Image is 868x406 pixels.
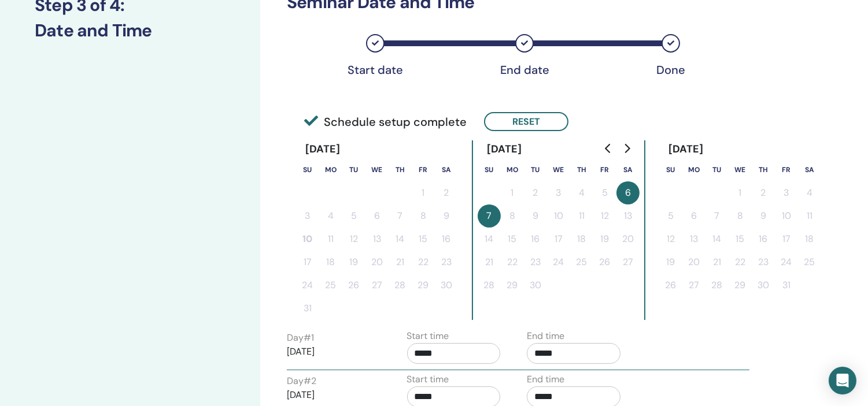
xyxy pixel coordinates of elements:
[752,251,775,274] button: 23
[798,228,821,251] button: 18
[618,137,636,160] button: Go to next month
[616,204,640,228] button: 13
[616,251,640,274] button: 27
[435,274,458,297] button: 30
[435,228,458,251] button: 16
[342,204,365,228] button: 5
[287,374,316,388] label: Day # 2
[659,204,682,228] button: 5
[435,158,458,181] th: Saturday
[798,158,821,181] th: Saturday
[319,204,342,228] button: 4
[527,373,564,386] label: End time
[593,251,616,274] button: 26
[435,181,458,204] button: 2
[412,228,435,251] button: 15
[296,274,319,297] button: 24
[547,158,570,181] th: Wednesday
[729,181,752,204] button: 1
[319,228,342,251] button: 11
[407,373,449,386] label: Start time
[296,297,319,320] button: 31
[389,228,412,251] button: 14
[682,228,706,251] button: 13
[829,367,856,394] div: Open Intercom Messenger
[729,158,752,181] th: Wednesday
[296,228,319,251] button: 10
[729,228,752,251] button: 15
[365,251,389,274] button: 20
[412,204,435,228] button: 8
[752,181,775,204] button: 2
[775,204,798,228] button: 10
[501,158,524,181] th: Monday
[570,251,593,274] button: 25
[412,274,435,297] button: 29
[570,204,593,228] button: 11
[706,274,729,297] button: 28
[659,158,682,181] th: Sunday
[547,251,570,274] button: 24
[682,204,706,228] button: 6
[706,251,729,274] button: 21
[524,274,547,297] button: 30
[547,181,570,204] button: 3
[752,228,775,251] button: 16
[775,274,798,297] button: 31
[287,345,381,359] p: [DATE]
[682,158,706,181] th: Monday
[729,204,752,228] button: 8
[412,181,435,204] button: 1
[304,113,467,131] span: Schedule setup complete
[389,274,412,297] button: 28
[706,228,729,251] button: 14
[642,63,700,77] div: Done
[35,20,226,41] h3: Date and Time
[296,140,350,158] div: [DATE]
[682,274,706,297] button: 27
[319,158,342,181] th: Monday
[478,204,501,228] button: 7
[501,181,524,204] button: 1
[706,158,729,181] th: Tuesday
[389,204,412,228] button: 7
[798,204,821,228] button: 11
[659,251,682,274] button: 19
[389,158,412,181] th: Thursday
[435,204,458,228] button: 9
[342,158,365,181] th: Tuesday
[501,228,524,251] button: 15
[524,158,547,181] th: Tuesday
[616,158,640,181] th: Saturday
[682,251,706,274] button: 20
[524,251,547,274] button: 23
[478,274,501,297] button: 28
[798,181,821,204] button: 4
[547,228,570,251] button: 17
[659,228,682,251] button: 12
[729,251,752,274] button: 22
[296,251,319,274] button: 17
[365,158,389,181] th: Wednesday
[478,140,531,158] div: [DATE]
[365,204,389,228] button: 6
[407,329,449,343] label: Start time
[342,251,365,274] button: 19
[616,181,640,204] button: 6
[365,228,389,251] button: 13
[593,228,616,251] button: 19
[342,228,365,251] button: 12
[593,181,616,204] button: 5
[524,204,547,228] button: 9
[524,181,547,204] button: 2
[570,158,593,181] th: Thursday
[616,228,640,251] button: 20
[296,158,319,181] th: Sunday
[287,331,314,345] label: Day # 1
[798,251,821,274] button: 25
[729,274,752,297] button: 29
[775,158,798,181] th: Friday
[365,274,389,297] button: 27
[319,274,342,297] button: 25
[342,274,365,297] button: 26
